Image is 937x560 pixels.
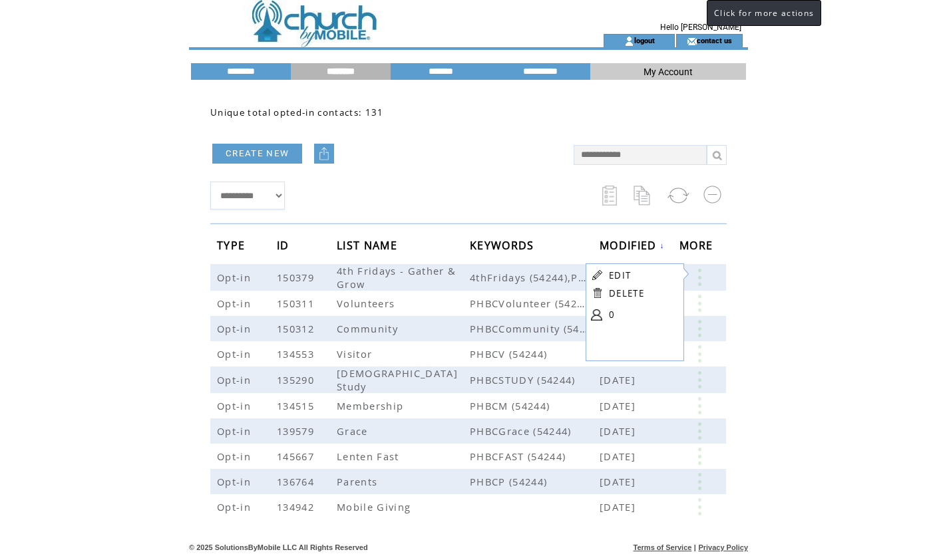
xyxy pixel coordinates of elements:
[470,475,600,488] span: PHBCP (54244)
[337,475,381,488] span: Parents
[600,399,639,412] span: [DATE]
[337,297,398,310] span: Volunteers
[609,269,631,281] a: EDIT
[470,235,538,259] span: KEYWORDS
[470,424,600,438] span: PHBCGrace (54244)
[277,271,317,284] span: 150379
[470,399,600,412] span: PHBCM (54244)
[277,235,293,259] span: ID
[277,322,317,335] span: 150312
[217,475,254,488] span: Opt-in
[277,373,317,386] span: 135290
[317,147,331,160] img: upload.png
[624,36,634,47] img: account_icon.gif
[337,264,456,291] span: 4th Fridays - Gather & Grow
[277,297,317,310] span: 150311
[277,500,317,513] span: 134942
[277,399,317,412] span: 134515
[217,424,254,438] span: Opt-in
[217,373,254,386] span: Opt-in
[277,475,317,488] span: 136764
[634,36,655,45] a: logout
[337,424,371,438] span: Grace
[694,543,696,551] span: |
[337,235,401,259] span: LIST NAME
[714,7,814,19] span: Click for more actions
[337,500,414,513] span: Mobile Giving
[337,450,403,463] span: Lenten Fast
[679,235,716,259] span: MORE
[337,347,375,360] span: Visitor
[217,297,254,310] span: Opt-in
[217,241,248,249] a: TYPE
[600,475,639,488] span: [DATE]
[210,106,384,118] span: Unique total opted-in contacts: 131
[217,322,254,335] span: Opt-in
[600,241,665,249] a: MODIFIED↓
[609,305,675,325] a: 0
[277,424,317,438] span: 139579
[660,23,741,32] span: Hello [PERSON_NAME]
[698,543,748,551] a: Privacy Policy
[217,235,248,259] span: TYPE
[470,373,600,386] span: PHBCSTUDY (54244)
[644,67,693,77] span: My Account
[687,36,697,47] img: contact_us_icon.gif
[634,543,692,551] a: Terms of Service
[609,287,644,299] a: DELETE
[470,347,600,360] span: PHBCV (54244)
[337,366,458,393] span: [DEMOGRAPHIC_DATA] Study
[697,36,732,45] a: contact us
[470,241,538,249] a: KEYWORDS
[470,450,600,463] span: PHBCFAST (54244)
[337,241,401,249] a: LIST NAME
[600,235,660,259] span: MODIFIED
[470,322,600,335] span: PHBCCommunity (54244)
[470,271,600,284] span: 4thFridays (54244),PHBCGrow (54244)
[337,322,401,335] span: Community
[189,543,368,551] span: © 2025 SolutionsByMobile LLC All Rights Reserved
[600,450,639,463] span: [DATE]
[337,399,407,412] span: Membership
[217,399,254,412] span: Opt-in
[277,241,293,249] a: ID
[217,347,254,360] span: Opt-in
[217,500,254,513] span: Opt-in
[277,450,317,463] span: 145667
[212,144,302,164] a: CREATE NEW
[600,424,639,438] span: [DATE]
[600,500,639,513] span: [DATE]
[217,271,254,284] span: Opt-in
[277,347,317,360] span: 134553
[470,297,600,310] span: PHBCVolunteer (54244)
[217,450,254,463] span: Opt-in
